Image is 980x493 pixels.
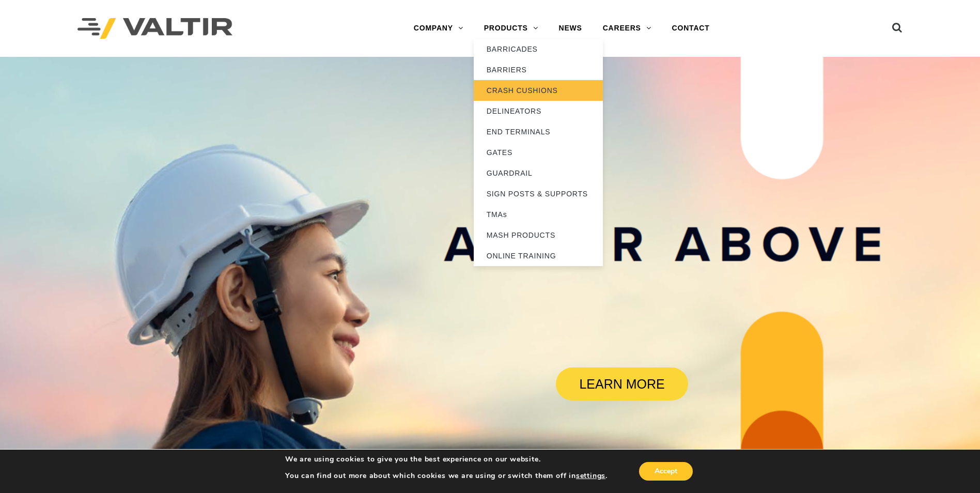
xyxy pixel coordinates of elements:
[474,18,549,39] a: PRODUCTS
[639,462,693,481] button: Accept
[403,18,474,39] a: COMPANY
[593,18,662,39] a: CAREERS
[474,121,603,142] a: END TERMINALS
[662,18,720,39] a: CONTACT
[474,245,603,266] a: ONLINE TRAINING
[576,471,605,481] button: settings
[556,367,688,400] a: LEARN MORE
[549,18,593,39] a: NEWS
[474,39,603,59] a: BARRICADES
[77,18,232,39] img: Valtir
[474,142,603,163] a: GATES
[285,471,608,481] p: You can find out more about which cookies we are using or switch them off in .
[474,183,603,204] a: SIGN POSTS & SUPPORTS
[474,80,603,101] a: CRASH CUSHIONS
[474,101,603,121] a: DELINEATORS
[474,204,603,225] a: TMAs
[285,455,608,464] p: We are using cookies to give you the best experience on our website.
[474,59,603,80] a: BARRIERS
[474,225,603,245] a: MASH PRODUCTS
[474,163,603,183] a: GUARDRAIL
